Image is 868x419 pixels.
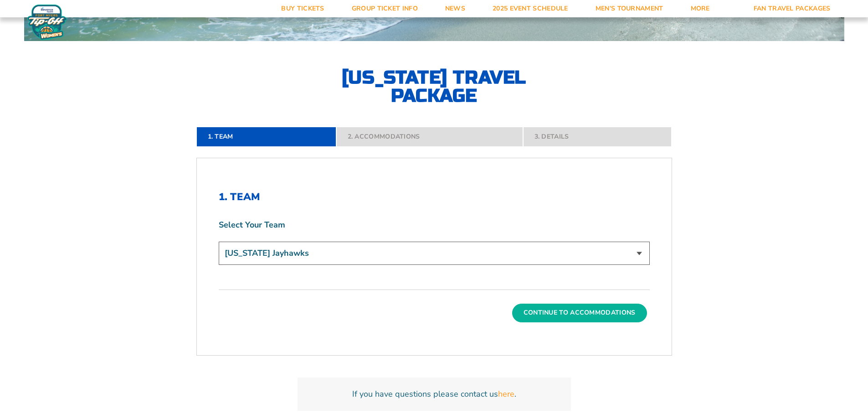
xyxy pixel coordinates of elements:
[27,5,67,40] img: Women's Fort Myers Tip-Off
[498,388,514,400] a: here
[308,388,560,400] p: If you have questions please contact us .
[219,219,650,231] label: Select Your Team
[512,304,647,322] button: Continue To Accommodations
[334,68,534,105] h2: [US_STATE] Travel Package
[219,191,650,203] h2: 1. Team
